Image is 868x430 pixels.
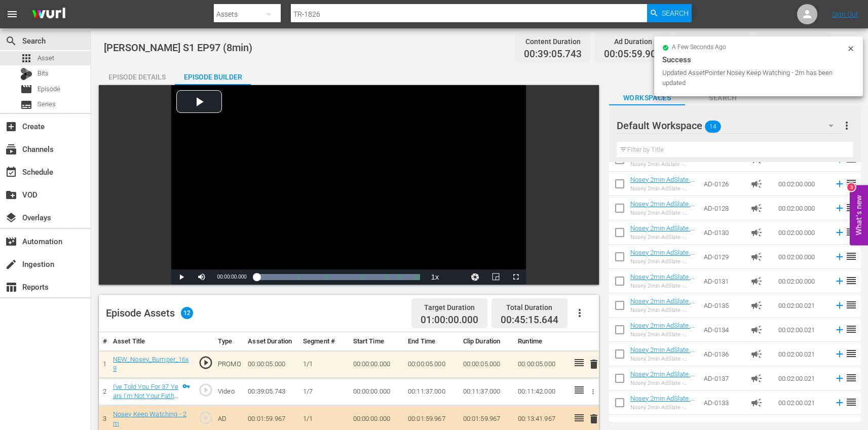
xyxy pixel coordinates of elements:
td: 00:11:37.000 [459,378,514,405]
div: Promo Duration [684,34,742,49]
td: 2 [99,378,109,405]
div: Nosey 2min AdSlate - Keep Watching - Nosey_2min_AdSlate_MS-1777_MS-1715 - TEST non-Roku [630,356,696,362]
div: Progress Bar [257,274,420,280]
span: delete [588,358,600,370]
th: Asset Title [109,332,194,351]
div: Nosey 2min AdSlate - Keep Watching - Nosey_2min_AdSlate_SW-17130_MS-1727 - TEST non-Roku [630,404,696,411]
svg: Add to Episode [834,300,845,311]
svg: Add to Episode [834,251,845,262]
span: Ad [750,275,763,287]
button: delete [588,357,600,372]
span: Ad [750,251,763,263]
span: reorder [845,323,857,335]
div: 3 [847,183,855,191]
span: 14 [705,116,721,137]
td: AD-0131 [700,269,746,293]
img: ans4CAIJ8jUAAAAAAAAAAAAAAAAAAAAAAAAgQb4GAAAAAAAAAAAAAAAAAAAAAAAAJMjXAAAAAAAAAAAAAAAAAAAAAAAAgAT5G... [24,3,73,26]
td: 00:02:00.021 [774,342,830,366]
div: Default Workspace [617,111,843,140]
span: Asset [20,52,32,64]
td: AD-0137 [700,366,746,390]
span: Ad [750,324,763,336]
button: Mute [192,269,212,285]
div: Episode Builder [175,65,251,89]
td: AD-0130 [700,220,746,245]
td: 1/1 [299,350,349,378]
a: Nosey Keep Watching - 2m [113,410,186,427]
td: AD-0129 [700,245,746,269]
span: reorder [845,396,857,408]
th: Asset Duration [244,332,299,351]
span: Asset [37,53,54,63]
div: Nosey 2min AdSlate - Keep Watching - Nosey_2min_ADSlate_JS-1795_MS-1736 - TEST non-Roku [630,307,696,314]
div: Nosey 2min AdSlate - Keep Watching - Nosey_2min_AdSlate_JS-1797_MS-1708 - TEST non-Roku [630,331,696,338]
th: End Time [404,332,459,351]
span: Ad [750,299,763,311]
svg: Add to Episode [834,373,845,384]
span: delete [588,413,600,425]
span: reorder [845,202,857,214]
a: Nosey 2min AdSlate - Keep Watching - Nosey_2min_AdSlate_JS-1797_MS-1708 - TEST non-Roku [630,322,695,360]
div: Content Duration [524,34,582,49]
a: NEW_Nosey_Bumper_16x9 [113,356,189,373]
th: Segment # [299,332,349,351]
td: 00:11:42.000 [514,378,569,405]
td: PROMO [214,350,244,378]
span: Search [662,4,689,22]
button: more_vert [841,113,853,138]
span: Overlays [5,212,17,224]
div: Updated AssetPointer Nosey Keep Watching - 2m has been updated [662,68,844,88]
td: 00:00:05.000 [459,350,514,378]
a: Nosey 2min AdSlate - Keep Watching - JS-1855 TEST non-Roku [630,200,694,223]
span: Series [20,99,32,111]
span: Ad [750,397,763,409]
div: Target Duration [421,300,478,315]
button: Play [171,269,192,285]
td: 1/7 [299,378,349,405]
span: Search [5,35,17,47]
span: Automation [5,236,17,248]
a: I've Told You For 37 Years I'm Not Your Father! (1/7) [113,383,178,409]
td: 00:00:00.000 [349,350,404,378]
button: delete [588,412,600,426]
td: AD-0128 [700,196,746,220]
span: reorder [845,372,857,384]
span: reorder [845,226,857,238]
span: reorder [845,275,857,287]
td: 00:02:00.021 [774,366,830,390]
span: reorder [845,299,857,311]
td: AD-0133 [700,390,746,415]
span: reorder [845,347,857,360]
span: [PERSON_NAME] S1 EP97 (8min) [104,42,252,54]
span: Ad [750,226,763,239]
span: 00:05:59.901 [604,49,662,60]
td: 00:02:00.000 [774,245,830,269]
a: Nosey 2min AdSlate - KeepWatching - JS-1776 TEST non-Roku [630,176,694,199]
button: Picture-in-Picture [485,269,506,285]
td: AD-0126 [700,172,746,196]
button: Open Feedback Widget [850,185,868,245]
td: 00:02:00.000 [774,220,830,245]
svg: Add to Episode [834,324,845,335]
div: Total Duration [764,34,822,49]
div: Video Player [171,85,526,285]
td: AD-0136 [700,342,746,366]
button: Episode Builder [175,65,251,85]
td: 00:02:00.000 [774,269,830,293]
span: play_circle_outline [198,410,213,425]
span: Episode [37,84,60,94]
td: 00:39:05.743 [244,378,299,405]
span: reorder [845,250,857,262]
span: Ad [750,178,763,190]
div: Nosey 2min AdSlate - Keep Watching - Nosey_2min_AdSlate_SW-17115_MS-1736 - TEST non-Roku [630,380,696,386]
th: Type [214,332,244,351]
a: Nosey 2min AdSlate - Keep Watching - SW-18157, JS-0189 TEST non-Roku [630,273,694,303]
span: Ad [750,348,763,360]
span: 00:39:05.743 [524,49,582,60]
div: Success [662,54,855,66]
span: 00:00:00.000 [217,274,246,280]
svg: Add to Episode [834,348,845,360]
span: menu [6,8,18,20]
a: Sign Out [832,10,858,18]
td: 00:02:00.000 [774,172,830,196]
